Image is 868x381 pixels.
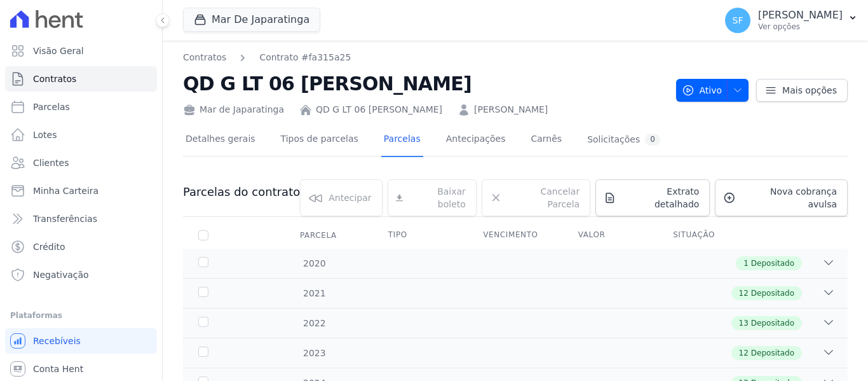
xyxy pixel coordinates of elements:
span: Minha Carteira [33,184,98,197]
th: Valor [563,222,658,249]
button: Mar De Japaratinga [183,8,320,32]
iframe: Intercom live chat [13,338,43,368]
span: Depositado [751,347,794,359]
h3: Parcelas do contrato [183,184,300,200]
span: Depositado [751,317,794,329]
p: Ver opções [758,22,843,32]
a: Negativação [5,262,157,287]
a: [PERSON_NAME] [474,103,548,116]
span: Clientes [33,156,69,169]
span: Recebíveis [33,335,81,347]
span: SF [733,16,743,25]
a: Carnês [528,123,564,157]
th: Situação [658,222,752,249]
span: 1 [743,258,749,269]
span: 13 [739,317,749,329]
span: Nova cobrança avulsa [741,185,837,211]
div: Plataformas [10,308,152,323]
span: Ativo [682,79,722,102]
nav: Breadcrumb [183,51,351,64]
a: Extrato detalhado [595,179,710,216]
a: Contratos [183,51,226,64]
span: Contratos [33,73,76,85]
a: Contratos [5,66,157,92]
th: Vencimento [468,222,562,249]
button: SF [PERSON_NAME] Ver opções [715,3,868,38]
button: Ativo [676,79,749,102]
a: Parcelas [5,94,157,120]
div: Mar de Japaratinga [183,103,284,116]
a: Solicitações0 [585,123,663,157]
a: Lotes [5,122,157,148]
a: Nova cobrança avulsa [715,179,848,216]
div: 0 [645,134,660,146]
a: QD G LT 06 [PERSON_NAME] [316,103,442,116]
a: Antecipações [444,123,508,157]
p: [PERSON_NAME] [758,9,843,22]
span: Crédito [33,240,65,253]
a: Minha Carteira [5,178,157,204]
span: Negativação [33,268,89,281]
div: Parcela [285,223,352,248]
a: Recebíveis [5,328,157,354]
a: Contrato #fa315a25 [259,51,351,64]
a: Visão Geral [5,38,157,64]
span: Depositado [751,258,794,269]
span: 12 [739,347,749,359]
h2: QD G LT 06 [PERSON_NAME] [183,69,666,98]
span: Depositado [751,287,794,299]
a: Clientes [5,150,157,176]
span: Parcelas [33,100,70,113]
span: Mais opções [782,84,837,97]
a: Transferências [5,206,157,232]
span: Transferências [33,212,97,225]
div: Solicitações [587,134,660,146]
a: Parcelas [381,123,423,157]
a: Crédito [5,234,157,260]
span: Conta Hent [33,363,83,375]
span: Visão Geral [33,45,84,57]
a: Mais opções [756,79,848,102]
th: Tipo [373,222,468,249]
nav: Breadcrumb [183,51,666,64]
a: Detalhes gerais [183,123,258,157]
a: Tipos de parcelas [278,123,361,157]
span: Extrato detalhado [621,185,700,211]
span: Lotes [33,128,57,141]
span: 12 [739,287,749,299]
